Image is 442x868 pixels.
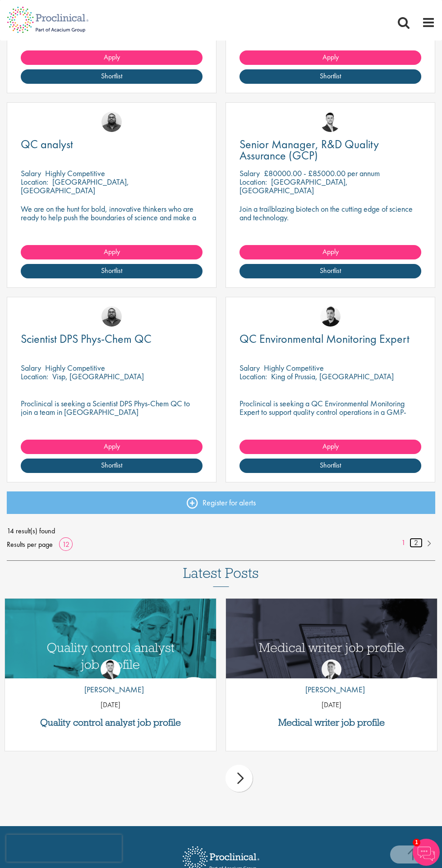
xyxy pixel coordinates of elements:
img: Medical writer job profile [226,599,437,708]
a: Shortlist [21,459,203,473]
a: Joshua Godden [PERSON_NAME] [78,659,144,700]
a: Link to a post [226,599,437,678]
span: Location: [239,177,267,187]
a: Scientist DPS Phys-Chem QC [21,333,203,345]
a: Shortlist [239,459,421,473]
img: Joshua Godden [101,659,120,679]
a: Link to a post [5,599,216,678]
a: Apply [21,440,203,454]
a: Apply [239,50,421,65]
p: Join a trailblazing biotech on the cutting edge of science and technology. [239,205,421,222]
a: 1 [397,538,410,548]
p: Proclinical is seeking a Scientist DPS Phys-Chem QC to join a team in [GEOGRAPHIC_DATA] [21,399,203,416]
span: QC Environmental Monitoring Expert [239,331,410,346]
a: QC analyst [21,139,203,150]
p: [PERSON_NAME] [299,684,365,695]
img: Anderson Maldonado [320,306,341,327]
span: 14 result(s) found [7,524,435,538]
a: 12 [59,540,73,549]
a: QC Environmental Monitoring Expert [239,333,421,345]
a: Senior Manager, R&D Quality Assurance (GCP) [239,139,421,161]
a: Medical writer job profile [230,718,433,727]
h3: Latest Posts [183,565,259,587]
span: Apply [104,247,120,256]
span: Apply [104,52,120,62]
img: Joshua Godden [320,112,341,132]
iframe: reCAPTCHA [6,835,122,862]
span: Salary [21,363,41,373]
a: 2 [410,538,423,548]
p: Visp, [GEOGRAPHIC_DATA] [52,371,144,382]
p: [DATE] [226,700,437,710]
p: Proclinical is seeking a QC Environmental Monitoring Expert to support quality control operations... [239,399,421,425]
a: Quality control analyst job profile [9,718,212,727]
div: next [226,765,253,792]
a: Apply [239,440,421,454]
img: Chatbot [413,839,440,866]
p: Highly Competitive [45,363,105,373]
a: Shortlist [21,69,203,84]
span: Senior Manager, R&D Quality Assurance (GCP) [239,136,379,163]
span: QC analyst [21,136,73,152]
span: Scientist DPS Phys-Chem QC [21,331,152,346]
a: Apply [239,245,421,259]
span: 1 [413,839,420,846]
span: Apply [322,247,339,256]
span: Salary [239,168,260,178]
p: [DATE] [5,700,216,710]
img: Ashley Bennett [101,306,122,327]
span: Results per page [7,538,53,551]
img: quality control analyst job profile [5,599,216,708]
span: Location: [239,371,267,382]
span: Salary [21,168,41,178]
span: Apply [104,441,120,451]
p: We are on the hunt for bold, innovative thinkers who are ready to help push the boundaries of sci... [21,205,203,230]
p: [PERSON_NAME] [78,684,144,695]
p: £80000.00 - £85000.00 per annum [264,168,380,178]
p: Highly Competitive [264,363,324,373]
a: Shortlist [239,69,421,84]
a: Apply [21,50,203,65]
a: Register for alerts [7,491,435,514]
a: Shortlist [239,264,421,278]
span: Location: [21,371,48,382]
img: Ashley Bennett [101,112,122,132]
a: Shortlist [21,264,203,278]
p: Highly Competitive [45,168,105,178]
a: George Watson [PERSON_NAME] [299,659,365,700]
span: Apply [322,441,339,451]
span: Location: [21,177,48,187]
a: Apply [21,245,203,259]
p: [GEOGRAPHIC_DATA], [GEOGRAPHIC_DATA] [239,177,348,195]
img: George Watson [322,659,341,679]
span: Salary [239,363,260,373]
p: [GEOGRAPHIC_DATA], [GEOGRAPHIC_DATA] [21,177,129,195]
p: King of Prussia, [GEOGRAPHIC_DATA] [271,371,394,382]
span: Apply [322,52,339,62]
